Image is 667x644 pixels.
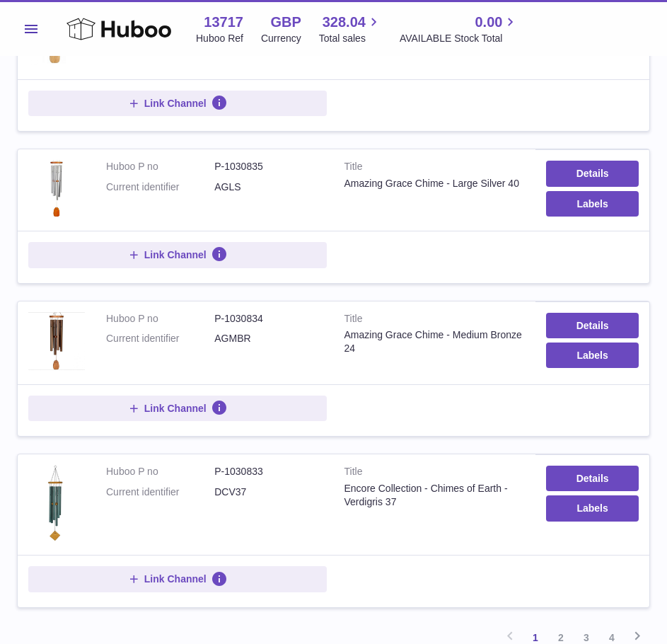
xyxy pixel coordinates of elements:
button: Link Channel [28,396,327,421]
strong: GBP [270,13,301,32]
button: Link Channel [28,242,327,268]
dt: Huboo P no [106,160,214,173]
strong: Title [344,312,526,329]
div: Amazing Grace Chime - Large Silver 40 [344,177,526,190]
div: Encore Collection - Chimes of Earth - Verdigris 37 [344,482,526,509]
dd: P-1030835 [214,160,323,173]
img: Encore Collection - Chimes of Earth - Verdigris 37 [28,465,85,541]
button: Labels [546,495,639,521]
span: Total sales [319,32,382,45]
span: 328.04 [323,13,366,32]
dd: ‎AGMBR [214,332,323,345]
span: 0.00 [475,13,502,32]
dt: Current identifier [106,485,214,499]
strong: Title [344,160,526,177]
div: Amazing Grace Chime - Medium Bronze 24 [344,328,526,355]
strong: Title [344,465,526,482]
span: Link Channel [144,573,207,585]
button: Link Channel [28,91,327,116]
strong: 13717 [204,13,243,32]
dd: P-1030834 [214,312,323,326]
button: Labels [546,191,639,217]
span: Link Channel [144,402,207,415]
button: Link Channel [28,566,327,592]
a: 328.04 Total sales [319,13,382,45]
span: AVAILABLE Stock Total [400,32,519,45]
dt: Current identifier [106,180,214,194]
dt: Huboo P no [106,312,214,326]
dd: DCV37 [214,485,323,499]
div: Currency [261,32,301,45]
a: Details [546,161,639,186]
dd: P-1030833 [214,465,323,478]
span: Link Channel [144,97,207,110]
dt: Huboo P no [106,465,214,478]
span: Link Channel [144,248,207,261]
a: Details [546,313,639,338]
img: Amazing Grace Chime - Medium Bronze 24 [28,312,85,371]
a: Details [546,466,639,491]
dd: AGLS [214,180,323,194]
img: Amazing Grace Chime - Large Silver 40 [28,160,85,217]
button: Labels [546,343,639,368]
a: 0.00 AVAILABLE Stock Total [400,13,519,45]
div: Huboo Ref [196,32,243,45]
dt: Current identifier [106,332,214,345]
